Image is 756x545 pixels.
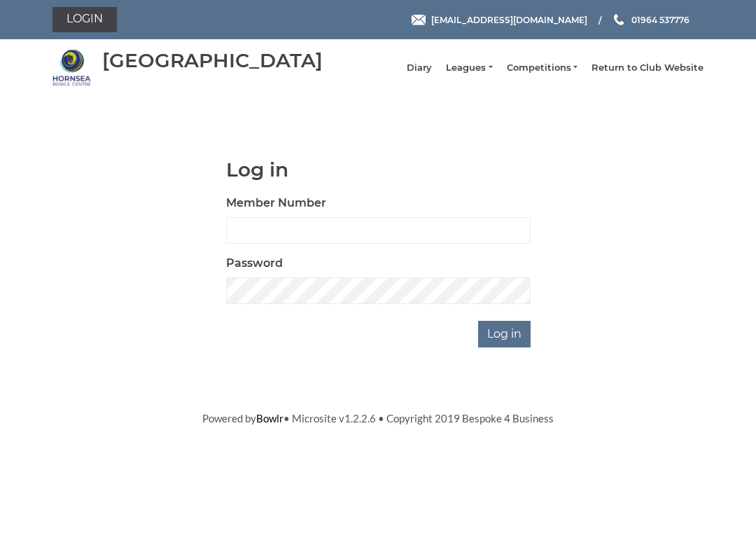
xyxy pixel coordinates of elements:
[478,321,531,347] input: Log in
[202,412,554,425] span: Powered by • Microsite v1.2.2.6 • Copyright 2019 Bespoke 4 Business
[412,13,587,27] a: Email [EMAIL_ADDRESS][DOMAIN_NAME]
[614,14,624,25] img: Phone us
[507,62,577,74] a: Competitions
[256,412,283,425] a: Bowlr
[412,15,426,25] img: Email
[407,62,432,74] a: Diary
[446,62,492,74] a: Leagues
[631,14,689,25] span: 01964 537776
[52,48,91,87] img: Hornsea Bowls Centre
[591,62,703,74] a: Return to Club Website
[612,13,689,27] a: Phone us 01964 537776
[226,159,531,181] h1: Log in
[226,255,283,272] label: Password
[431,14,587,25] span: [EMAIL_ADDRESS][DOMAIN_NAME]
[102,50,323,71] div: [GEOGRAPHIC_DATA]
[52,7,117,32] a: Login
[226,195,326,212] label: Member Number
